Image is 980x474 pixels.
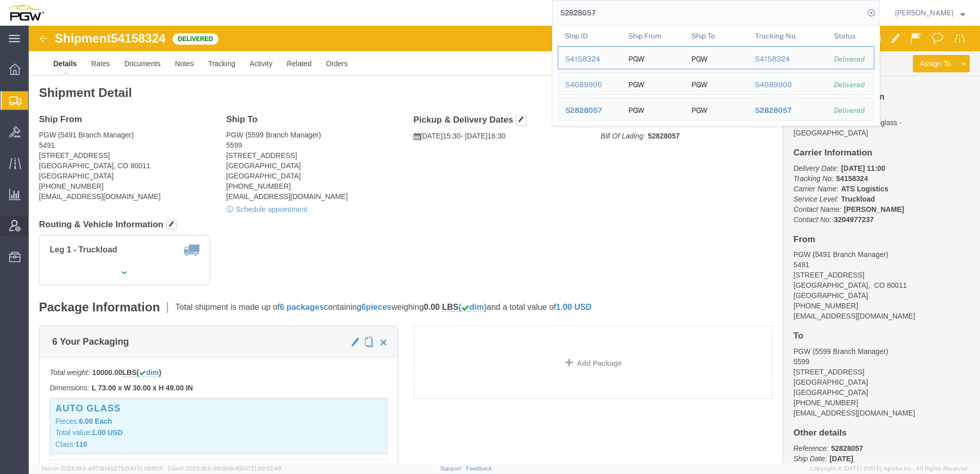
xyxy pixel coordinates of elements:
th: Tracking Nu. [748,26,827,46]
div: PGW [628,47,644,69]
a: Support [440,465,466,471]
span: 52828057 [755,106,792,114]
span: Amber Hickey [895,7,953,18]
div: Delivered [834,105,867,116]
span: Server: 2025.18.0-dd719145275 [41,465,163,471]
div: 52828057 [565,105,614,116]
button: [PERSON_NAME] [894,7,966,19]
div: Delivered [834,80,867,90]
th: Ship ID [558,26,621,46]
span: [DATE] 09:51:11 [125,465,163,471]
div: PGW [691,47,707,69]
div: 54158324 [755,54,820,65]
div: Delivered [834,54,867,65]
div: PGW [628,72,644,94]
th: Status [827,26,874,46]
span: [DATE] 09:32:48 [238,465,281,471]
img: logo [7,5,44,21]
div: 54089900 [755,80,820,90]
a: Feedback [466,465,492,471]
input: Search for shipment number, reference number [553,1,864,25]
span: Client: 2025.18.0-9839db4 [168,465,281,471]
div: PGW [691,72,707,94]
span: 52828057 [565,106,602,114]
div: PGW [628,98,644,120]
div: 52828057 [755,105,820,116]
table: Search Results [558,26,880,126]
span: Copyright © [DATE]-[DATE] Agistix Inc., All Rights Reserved [810,464,968,473]
iframe: FS Legacy Container [29,26,980,463]
th: Ship To [684,26,748,46]
div: PGW [691,98,707,120]
th: Ship From [621,26,685,46]
div: 54158324 [565,54,614,65]
div: 54089900 [565,80,614,90]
